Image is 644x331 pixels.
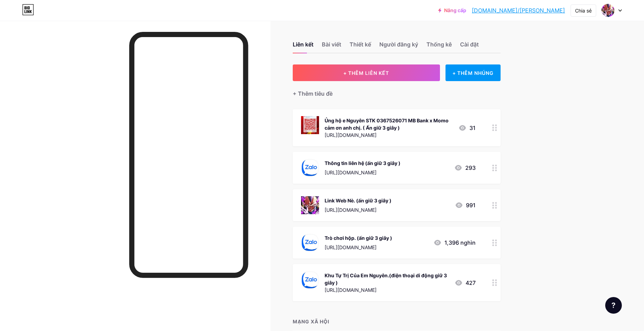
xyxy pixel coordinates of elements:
[325,160,400,166] font: Thông tin liên hệ (ấn giữ 3 giây )
[575,8,592,14] font: Chia sẻ
[325,244,377,250] font: [URL][DOMAIN_NAME]
[466,202,476,209] font: 991
[325,169,377,175] font: [URL][DOMAIN_NAME]
[472,6,565,15] a: [DOMAIN_NAME]/[PERSON_NAME]
[343,70,389,76] font: + THÊM LIÊN KẾT
[325,198,391,203] font: Link Web Nè. (ấn giữ 3 giây )
[379,41,418,48] font: Người đăng ký
[466,279,476,286] font: 427
[472,7,565,14] font: [DOMAIN_NAME]/[PERSON_NAME]
[350,41,371,48] font: Thiết kế
[301,271,319,289] img: Khu Tự Trị Của Em Nguyên.(điện thoại di động giữ 3 giây )
[325,117,449,131] font: Ủng hộ e Nguyên STK 0367526071 MB Bank x Momo cảm ơn anh chị. ( Ấn giữ 3 giây )
[325,207,377,213] font: [URL][DOMAIN_NAME]
[444,7,466,13] font: Nâng cấp
[322,41,341,48] font: Bài viết
[293,41,314,48] font: Liên kết
[325,287,377,293] font: [URL][DOMAIN_NAME]
[301,116,319,134] img: Ủng hộ e Nguyên STK 0367526071 MB Bank x Momo cảm ơn anh chị. ( Ấn giữ 3 giây )
[601,4,615,17] img: Jr Nguyên
[325,132,377,138] font: [URL][DOMAIN_NAME]
[293,64,440,81] button: + THÊM LIÊN KẾT
[301,159,319,177] img: Thông tin liên hệ (ấn giữ 3 giây )
[293,90,333,97] font: + Thêm tiêu đề
[293,319,329,324] font: MẠNG XÃ HỘI
[460,41,479,48] font: Cài đặt
[444,239,476,246] font: 1,396 nghìn
[301,196,319,214] img: Link Web Nè. (ấn giữ 3 giây )
[452,70,494,76] font: + THÊM NHÚNG
[426,41,452,48] font: Thống kê
[469,124,476,131] font: 31
[301,234,319,252] img: Trò chơi hộp. (ấn giữ 3 giây )
[465,164,476,171] font: 293
[325,272,447,286] font: Khu Tự Trị Của Em Nguyên.(điện thoại di động giữ 3 giây )
[325,235,392,241] font: Trò chơi hộp. (ấn giữ 3 giây )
